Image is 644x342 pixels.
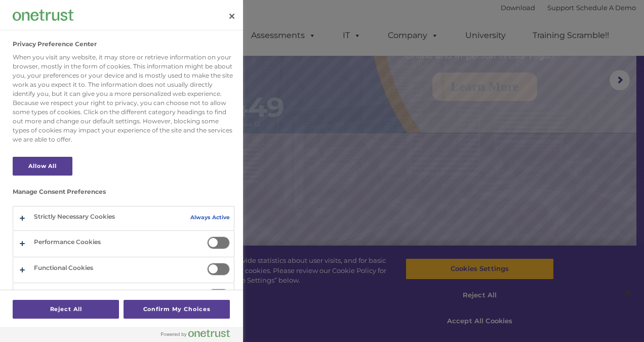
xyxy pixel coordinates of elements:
span: Last name [141,67,172,75]
span: Phone number [141,109,184,116]
button: Allow All [13,157,72,176]
button: Confirm My Choices [124,300,230,319]
button: Close [221,5,243,27]
h3: Manage Consent Preferences [13,188,234,200]
img: Powered by OneTrust Opens in a new Tab [161,329,230,337]
img: Company Logo [13,10,73,20]
button: Reject All [13,300,119,319]
h2: Privacy Preference Center [13,41,97,48]
div: When you visit any website, it may store or retrieve information on your browser, mostly in the f... [13,53,234,144]
a: Powered by OneTrust Opens in a new Tab [161,329,238,342]
div: Company Logo [13,5,73,25]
